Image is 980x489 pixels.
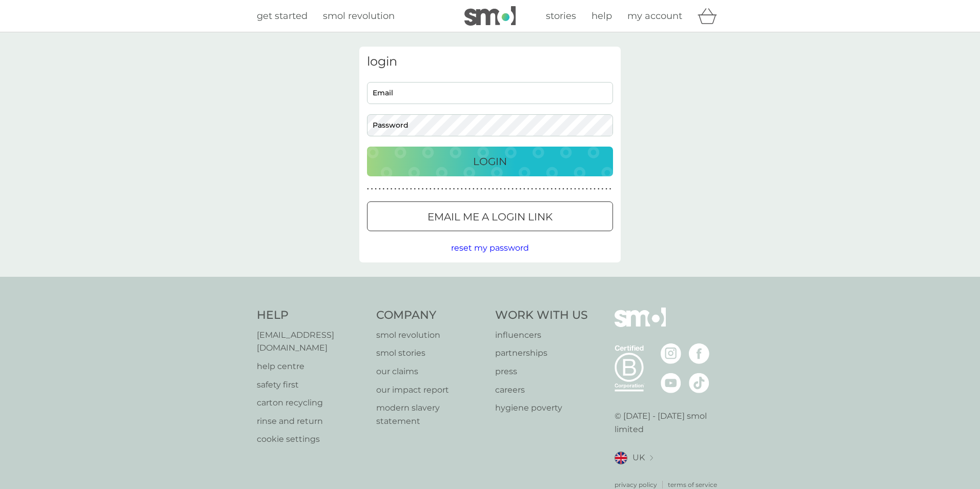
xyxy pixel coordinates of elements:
p: ● [535,187,537,192]
p: ● [418,187,420,192]
a: my account [627,9,682,24]
a: stories [546,9,576,24]
p: ● [539,187,541,192]
img: smol [464,6,516,26]
p: Login [473,153,507,170]
p: ● [425,187,427,192]
p: ● [480,187,482,192]
img: UK flag [615,452,627,464]
p: ● [547,187,549,192]
p: ● [562,187,564,192]
a: rinse and return [257,415,366,428]
p: ● [430,187,432,192]
p: ● [457,187,459,192]
p: ● [527,187,529,192]
p: ● [594,187,596,192]
p: ● [488,187,490,192]
p: ● [508,187,510,192]
p: ● [422,187,424,192]
a: smol stories [376,347,485,360]
p: ● [570,187,573,192]
img: visit the smol Tiktok page [689,373,709,393]
p: ● [602,187,604,192]
p: ● [512,187,514,192]
p: ● [598,187,600,192]
p: © [DATE] - [DATE] smol limited [615,410,724,436]
a: careers [495,383,588,397]
p: smol revolution [376,329,485,342]
a: partnerships [495,347,588,360]
h4: Work With Us [495,308,588,323]
p: Email me a login link [427,209,553,225]
p: ● [386,187,389,192]
a: [EMAIL_ADDRESS][DOMAIN_NAME] [257,329,366,355]
p: ● [379,187,381,192]
p: ● [500,187,502,192]
p: influencers [495,329,588,342]
p: ● [445,187,447,192]
p: ● [375,187,377,192]
p: ● [590,187,592,192]
p: ● [519,187,521,192]
img: smol [615,308,666,342]
p: ● [586,187,588,192]
span: reset my password [451,243,529,253]
p: ● [523,187,525,192]
span: help [591,10,612,22]
p: ● [550,187,553,192]
p: ● [406,187,408,192]
p: ● [398,187,400,192]
span: smol revolution [323,10,395,22]
a: hygiene poverty [495,401,588,415]
p: ● [465,187,467,192]
a: press [495,365,588,378]
a: help centre [257,360,366,373]
p: ● [484,187,486,192]
h3: login [367,54,613,69]
p: ● [559,187,561,192]
a: get started [257,9,308,24]
p: ● [461,187,463,192]
p: ● [437,187,439,192]
p: ● [574,187,576,192]
p: ● [414,187,416,192]
a: modern slavery statement [376,401,485,427]
p: ● [516,187,518,192]
p: ● [468,187,471,192]
p: ● [453,187,455,192]
p: ● [473,187,475,192]
p: ● [555,187,557,192]
p: ● [434,187,436,192]
span: stories [546,10,576,22]
a: help [591,9,612,24]
p: ● [394,187,396,192]
span: get started [257,10,308,22]
a: carton recycling [257,396,366,410]
a: our impact report [376,383,485,397]
a: safety first [257,378,366,392]
button: reset my password [451,241,529,255]
span: my account [627,10,682,22]
p: ● [383,187,385,192]
p: our claims [376,365,485,378]
p: ● [492,187,494,192]
a: cookie settings [257,433,366,446]
p: ● [605,187,607,192]
img: select a new location [650,455,653,461]
p: ● [477,187,479,192]
p: ● [582,187,584,192]
p: ● [391,187,393,192]
p: ● [609,187,611,192]
p: ● [441,187,443,192]
p: ● [531,187,533,192]
img: visit the smol Facebook page [689,343,709,364]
